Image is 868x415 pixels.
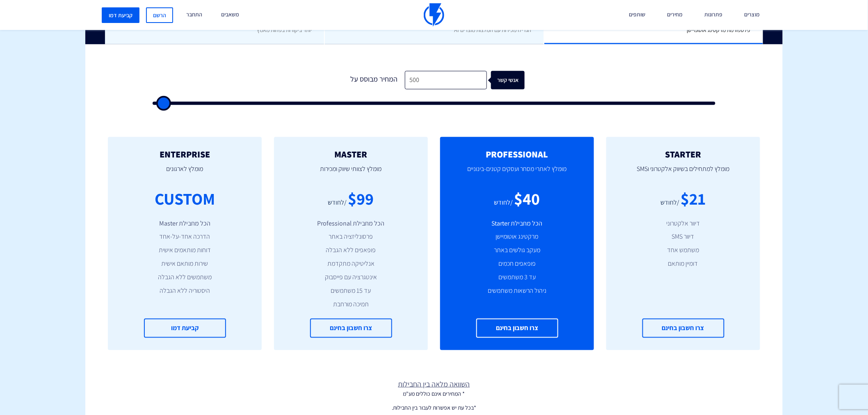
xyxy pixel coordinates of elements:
[286,232,416,242] li: פרסונליזציה באתר
[155,187,215,210] div: CUSTOM
[120,273,249,282] li: משתמשים ללא הגבלה
[286,246,416,255] li: פופאפים ללא הגבלה
[687,26,751,34] span: פלטפורמת מרקטינג אוטומיישן
[452,259,582,269] li: פופאפים חכמים
[681,187,706,210] div: $21
[120,149,249,159] h2: ENTERPRISE
[85,379,783,390] a: השוואה מלאה בין החבילות
[85,390,783,398] p: * המחירים אינם כוללים מע"מ
[120,159,249,187] p: מומלץ לארגונים
[619,159,748,187] p: מומלץ למתחילים בשיווק אלקטרוני וSMS
[476,319,558,338] a: צרו חשבון בחינם
[120,259,249,269] li: שירות מותאם אישית
[500,71,533,89] div: אנשי קשר
[120,219,249,228] li: הכל מחבילת Master
[661,198,680,207] div: /לחודש
[286,273,416,282] li: אינטגרציה עם פייסבוק
[328,198,347,207] div: /לחודש
[452,246,582,255] li: מעקב גולשים באתר
[452,232,582,242] li: מרקטינג אוטומיישן
[120,286,249,296] li: היסטוריה ללא הגבלה
[494,198,513,207] div: /לחודש
[120,232,249,242] li: הדרכה אחד-על-אחד
[146,7,173,23] a: הרשם
[454,26,531,34] span: הגדילו מכירות עם המלצות מוצרים AI
[120,246,249,255] li: דוחות מותאמים אישית
[452,159,582,187] p: מומלץ לאתרי מסחר ועסקים קטנים-בינוניים
[348,187,374,210] div: $99
[144,319,226,338] a: קביעת דמו
[619,246,748,255] li: משתמש אחד
[286,286,416,296] li: עד 15 משתמשים
[452,286,582,296] li: ניהול הרשאות משתמשים
[452,149,582,159] h2: PROFESSIONAL
[619,149,748,159] h2: STARTER
[343,71,405,89] div: המחיר מבוסס על
[452,273,582,282] li: עד 3 משתמשים
[619,232,748,242] li: דיוור SMS
[619,219,748,228] li: דיוור אלקטרוני
[286,159,416,187] p: מומלץ לצוותי שיווק ומכירות
[286,219,416,228] li: הכל מחבילת Professional
[102,7,139,23] a: קביעת דמו
[85,404,783,412] p: *בכל עת יש אפשרות לעבור בין החבילות.
[286,300,416,309] li: תמיכה מורחבת
[310,319,392,338] a: צרו חשבון בחינם
[642,319,724,338] a: צרו חשבון בחינם
[286,259,416,269] li: אנליטיקה מתקדמת
[257,26,312,34] span: יותר ביקורות בפחות מאמץ
[514,187,540,210] div: $40
[286,149,416,159] h2: MASTER
[619,259,748,269] li: דומיין מותאם
[452,219,582,228] li: הכל מחבילת Starter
